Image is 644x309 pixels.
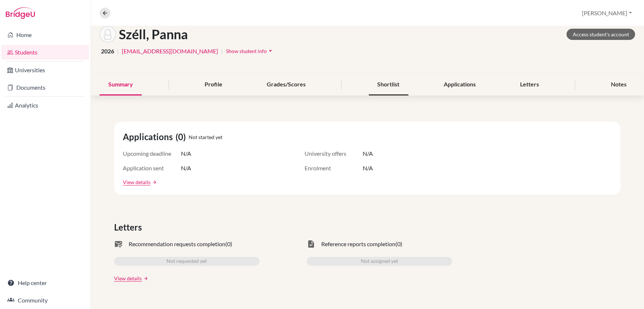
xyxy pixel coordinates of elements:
[305,149,363,158] span: University offers
[1,63,89,77] a: Universities
[6,7,35,19] img: Bridge-U
[1,98,89,113] a: Analytics
[307,240,315,248] span: task
[225,240,232,248] span: (0)
[100,26,116,42] img: Panna Széll's avatar
[114,221,145,234] span: Letters
[1,276,89,290] a: Help center
[1,28,89,42] a: Home
[512,74,548,95] div: Letters
[226,48,267,54] span: Show student info
[602,74,635,95] div: Notes
[395,240,402,248] span: (0)
[267,47,274,54] i: arrow_drop_down
[567,29,635,40] a: Access student's account
[167,257,207,266] span: Not requested yet
[363,164,373,172] span: N/A
[142,276,148,281] a: arrow_forward
[181,164,191,172] span: N/A
[100,74,142,95] div: Summary
[363,149,373,158] span: N/A
[226,45,274,57] button: Show student infoarrow_drop_down
[1,45,89,60] a: Students
[150,180,157,185] a: arrow_forward
[361,257,398,266] span: Not assigned yet
[129,240,225,248] span: Recommendation requests completion
[1,293,89,308] a: Community
[114,240,123,248] span: mark_email_read
[123,164,181,172] span: Application sent
[114,275,142,282] a: View details
[1,80,89,95] a: Documents
[123,130,176,143] span: Applications
[123,178,150,186] a: View details
[122,47,218,56] a: [EMAIL_ADDRESS][DOMAIN_NAME]
[119,27,188,42] h1: Széll, Panna
[123,149,181,158] span: Upcoming deadline
[305,164,363,172] span: Enrolment
[181,149,191,158] span: N/A
[117,47,119,56] span: |
[176,130,189,143] span: (0)
[221,47,223,56] span: |
[321,240,395,248] span: Reference reports completion
[189,133,222,141] span: Not started yet
[369,74,408,95] div: Shortlist
[196,74,231,95] div: Profile
[258,74,314,95] div: Grades/Scores
[579,6,635,20] button: [PERSON_NAME]
[101,47,114,56] span: 2026
[435,74,485,95] div: Applications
